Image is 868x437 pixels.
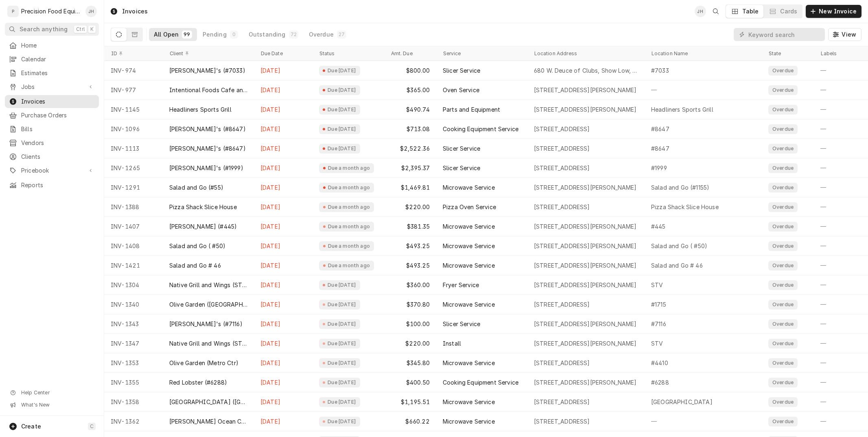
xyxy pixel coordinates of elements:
div: All Open [154,30,179,39]
a: Invoices [5,95,99,108]
div: Due [DATE] [327,67,357,74]
div: $2,395.37 [384,158,436,178]
div: Slicer Service [443,145,480,153]
span: Help Center [21,389,94,396]
div: 99 [184,31,190,38]
div: [DATE] [254,217,313,236]
div: Red Lobster (#6288) [169,379,227,387]
div: Due Date [260,50,304,57]
span: Jobs [21,83,83,91]
div: Due [DATE] [327,145,357,152]
div: Overdue [772,301,794,308]
input: Keyword search [748,28,821,41]
div: Overdue [772,360,794,366]
div: [STREET_ADDRESS] [534,145,590,153]
div: #8647 [651,125,669,133]
div: Microwave Service [443,184,495,192]
div: Oven Service [443,86,479,94]
span: Ctrl [76,26,85,32]
div: [DATE] [254,373,313,392]
div: Headliners Sports Grill [169,106,232,114]
div: INV-1353 [104,353,163,373]
div: #6288 [651,379,669,387]
div: State [768,50,807,57]
a: Calendar [5,53,99,66]
div: INV-1408 [104,236,163,256]
div: — [645,80,762,100]
div: Overdue [772,282,794,288]
a: Go to What's New [5,399,99,411]
div: [DATE] [254,80,313,100]
div: INV-1362 [104,412,163,431]
div: Overdue [772,87,794,93]
div: Overdue [772,379,794,386]
span: Vendors [21,139,95,147]
div: #1715 [651,301,666,309]
div: [DATE] [254,178,313,197]
div: Due a month ago [327,223,371,230]
div: [STREET_ADDRESS][PERSON_NAME] [534,223,637,231]
div: INV-1343 [104,314,163,334]
div: Pizza Oven Service [443,203,496,211]
div: [PERSON_NAME]'s (#8647) [169,125,246,133]
div: Salad and Go ( #50) [651,242,707,250]
div: Microwave Service [443,301,495,309]
div: $660.22 [384,412,436,431]
div: Headliners Sports Grill [651,106,713,114]
div: [STREET_ADDRESS][PERSON_NAME] [534,242,637,250]
div: $490.74 [384,100,436,119]
div: Due a month ago [327,165,371,171]
div: $800.00 [384,61,436,80]
div: Overdue [772,418,794,425]
div: Due [DATE] [327,340,357,347]
div: #1999 [651,164,667,172]
span: Purchase Orders [21,111,95,119]
div: Cooking Equipment Service [443,125,518,133]
div: [GEOGRAPHIC_DATA] [651,398,713,406]
div: 72 [291,31,297,38]
div: Service [443,50,519,57]
span: Bills [21,125,95,133]
div: INV-1304 [104,275,163,295]
div: [STREET_ADDRESS] [534,301,590,309]
div: $2,522.36 [384,139,436,158]
div: Cards [780,7,797,15]
div: Precision Food Equipment LLC [21,7,81,15]
div: INV-977 [104,80,163,100]
div: Parts and Equipment [443,106,500,114]
div: Overdue [772,204,794,210]
span: Create [21,423,41,430]
div: $1,469.81 [384,178,436,197]
div: INV-1113 [104,139,163,158]
div: [DATE] [254,314,313,334]
div: — [645,412,762,431]
span: K [90,26,94,32]
span: Clients [21,153,95,161]
div: [STREET_ADDRESS][PERSON_NAME] [534,340,637,348]
div: 680 W. Deuce of Clubs, Show Low, AZ 85901 [534,67,638,75]
div: 0 [232,31,236,38]
div: Olive Garden (Metro Ctr) [169,359,238,367]
div: Client [169,50,246,57]
div: #7033 [651,67,669,75]
a: Bills [5,123,99,136]
div: [DATE] [254,392,313,412]
div: [STREET_ADDRESS][PERSON_NAME] [534,86,637,94]
div: Pizza Shack Slice House [169,203,237,211]
div: [STREET_ADDRESS][PERSON_NAME] [534,106,637,114]
div: [DATE] [254,353,313,373]
div: Overdue [772,126,794,132]
div: Salad and Go ( #50) [169,242,225,250]
div: [STREET_ADDRESS][PERSON_NAME] [534,262,637,270]
div: P [7,6,19,17]
div: Pending [203,30,227,39]
div: Due a month ago [327,204,371,210]
div: Jason Hertel's Avatar [695,6,706,17]
div: Microwave Service [443,242,495,250]
div: [STREET_ADDRESS][PERSON_NAME] [534,320,637,328]
div: [PERSON_NAME]'s (#1999) [169,164,243,172]
div: Microwave Service [443,398,495,406]
div: Salad and Go # 46 [169,262,221,270]
div: Due [DATE] [327,301,357,308]
div: Slicer Service [443,164,480,172]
